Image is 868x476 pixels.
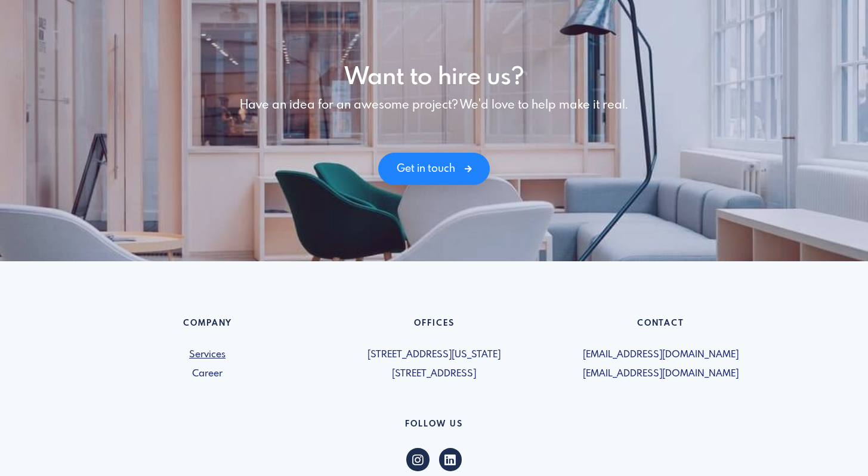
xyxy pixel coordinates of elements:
a: Services [101,348,314,362]
span: [EMAIL_ADDRESS][DOMAIN_NAME] [555,348,767,362]
span: [STREET_ADDRESS][US_STATE] [328,348,540,362]
a: Get in touch [378,153,490,185]
h6: Follow US [101,419,767,434]
span: [STREET_ADDRESS] [328,367,540,381]
a: Career [101,367,314,381]
p: Have an idea for an awesome project? We'd love to help make it real. [101,97,767,115]
h6: Contact [555,319,767,333]
h1: Want to hire us? [101,63,767,92]
h6: Company [101,319,314,333]
span: [EMAIL_ADDRESS][DOMAIN_NAME] [555,367,767,381]
h6: Offices [328,319,540,333]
